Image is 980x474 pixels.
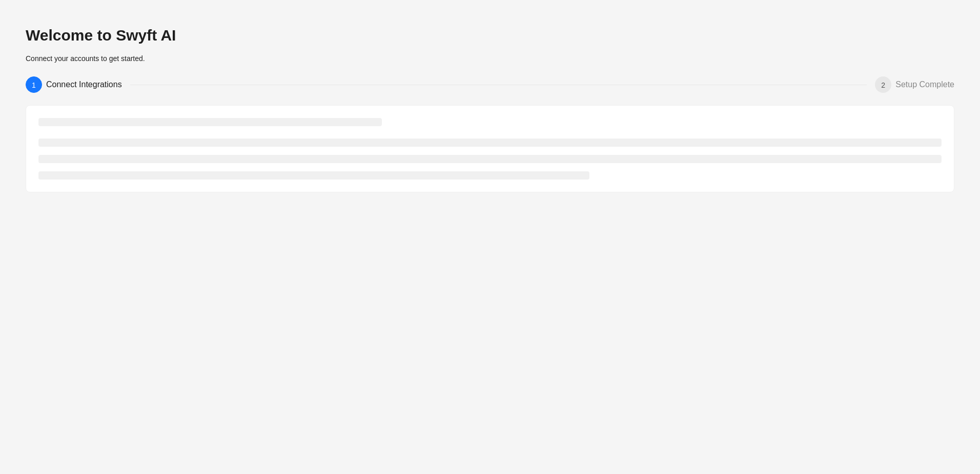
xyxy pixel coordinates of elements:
span: 2 [881,81,885,89]
div: Setup Complete [895,76,954,93]
div: Connect Integrations [46,76,130,93]
span: 1 [32,81,36,89]
h2: Welcome to Swyft AI [26,26,954,45]
span: Connect your accounts to get started. [26,54,145,63]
